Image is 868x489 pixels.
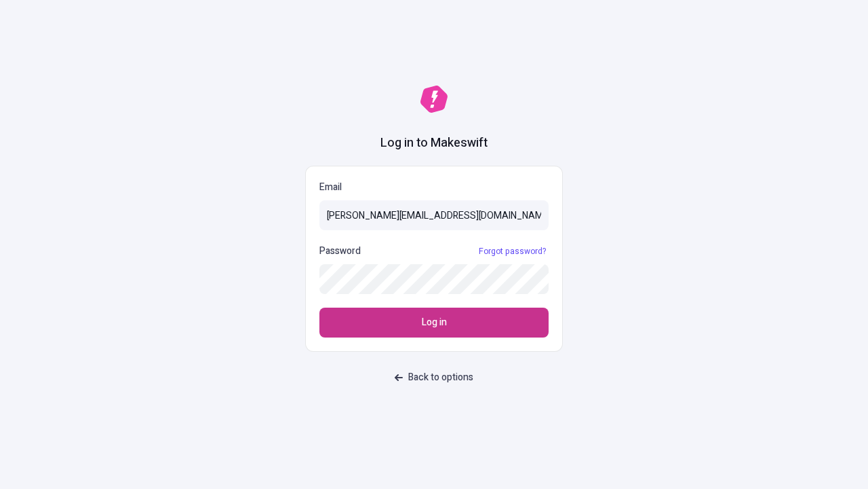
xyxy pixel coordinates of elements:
[319,308,549,338] button: Log in
[476,246,549,257] a: Forgot password?
[408,370,473,385] span: Back to options
[380,134,488,152] h1: Log in to Makeswift
[319,180,549,195] p: Email
[387,365,481,390] button: Back to options
[319,244,361,259] p: Password
[422,315,447,330] span: Log in
[319,200,549,230] input: Email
